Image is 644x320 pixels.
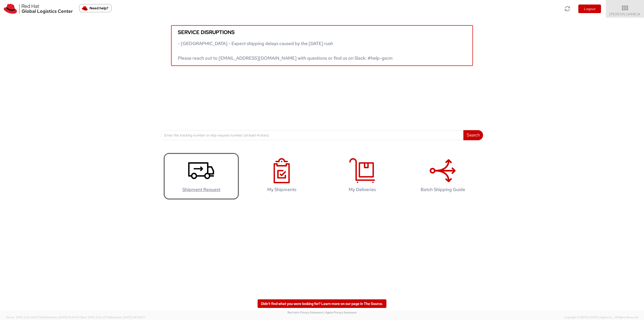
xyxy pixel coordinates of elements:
h4: Shipment Request [169,187,234,192]
a: Batch Shipping Guide [405,153,480,200]
span: Client: 2025.21.0-c073d8a [79,315,145,319]
a: My Shipments [244,153,319,200]
h4: My Shipments [249,187,314,192]
a: Red Hat's Privacy Statement [288,311,323,314]
span: ▼ [638,12,641,16]
a: | Agistix Privacy Statement [324,311,357,314]
span: - [GEOGRAPHIC_DATA] - Expect shipping delays caused by the [DATE] rush Please reach out to [EMAIL... [178,41,393,61]
a: Didn't find what you were looking for? Learn more on our page in The Source. [258,299,386,308]
h5: Service disruptions [178,29,466,35]
span: [PERSON_NAME] [609,12,641,16]
span: Server: 2025.21.0-c63077040a8 [6,315,78,319]
button: Need help? [79,4,112,12]
span: Copyright © [DATE]-[DATE] Agistix Inc., All Rights Reserved [564,315,638,319]
a: Shipment Request [164,153,239,200]
a: Service disruptions - [GEOGRAPHIC_DATA] - Expect shipping delays caused by the [DATE] rush Please... [171,25,473,66]
img: rh-logistics-00dfa346123c4ec078e1.svg [4,4,73,14]
h4: Batch Shipping Guide [410,187,475,192]
span: master, [DATE] 10:41:40 [49,315,78,319]
button: Search [463,130,483,140]
button: Logout [578,5,601,13]
input: Enter the tracking number or ship request number (at least 4 chars) [161,130,464,140]
h4: My Deliveries [330,187,395,192]
a: My Deliveries [325,153,400,200]
span: master, [DATE] 08:04:37 [113,315,145,319]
